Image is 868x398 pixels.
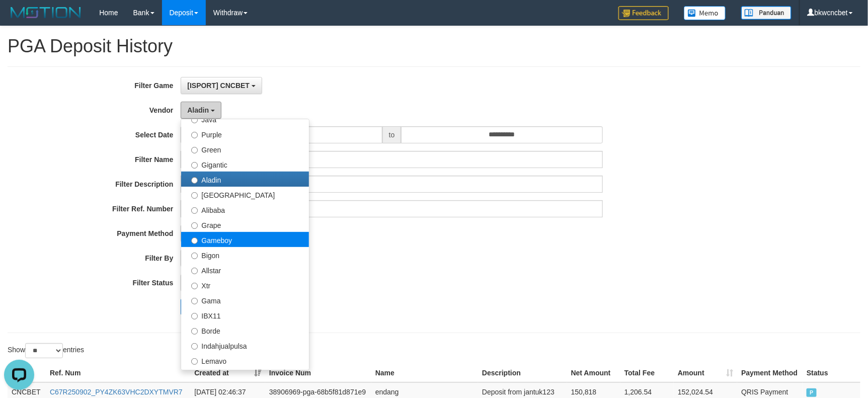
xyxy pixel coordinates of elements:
[382,126,402,143] span: to
[46,364,190,382] th: Ref. Num
[191,313,198,320] input: IBX11
[620,364,674,382] th: Total Fee
[191,237,198,244] input: Gameboy
[181,292,309,307] label: Gama
[191,268,198,274] input: Allstar
[191,343,198,350] input: Indahjualpulsa
[191,283,198,289] input: Xtr
[478,364,567,382] th: Description
[191,358,198,365] input: Lemavo
[50,388,183,396] a: C67R250902_PY4ZK63VHC2DXYTMVR7
[265,364,371,382] th: Invoice Num
[191,117,198,123] input: Java
[181,172,309,187] label: Aladin
[191,328,198,335] input: Borde
[181,202,309,217] label: Alibaba
[181,277,309,292] label: Xtr
[181,141,309,156] label: Green
[191,298,198,304] input: Gama
[187,82,250,90] span: [ISPORT] CNCBET
[181,77,262,94] button: [ISPORT] CNCBET
[181,156,309,172] label: Gigantic
[674,364,737,382] th: Amount: activate to sort column ascending
[181,217,309,232] label: Grape
[181,338,309,353] label: Indahjualpulsa
[191,132,198,138] input: Purple
[181,262,309,277] label: Allstar
[181,368,309,383] label: Gogogoy
[567,364,620,382] th: Net Amount
[807,388,817,397] span: PAID
[181,307,309,323] label: IBX11
[371,364,478,382] th: Name
[181,323,309,338] label: Borde
[8,343,84,358] label: Show entries
[8,5,84,20] img: MOTION_logo.png
[181,247,309,262] label: Bigon
[4,4,34,34] button: Open LiveChat chat widget
[737,364,803,382] th: Payment Method
[803,364,860,382] th: Status
[191,253,198,259] input: Bigon
[181,126,309,141] label: Purple
[191,192,198,199] input: [GEOGRAPHIC_DATA]
[181,353,309,368] label: Lemavo
[191,147,198,153] input: Green
[741,6,792,20] img: panduan.png
[181,187,309,202] label: [GEOGRAPHIC_DATA]
[191,177,198,184] input: Aladin
[191,207,198,214] input: Alibaba
[190,364,265,382] th: Created at: activate to sort column ascending
[191,162,198,169] input: Gigantic
[181,232,309,247] label: Gameboy
[25,343,63,358] select: Showentries
[191,222,198,229] input: Grape
[187,106,209,114] span: Aladin
[618,6,669,20] img: Feedback.jpg
[684,6,726,20] img: Button%20Memo.svg
[8,36,860,56] h1: PGA Deposit History
[181,102,221,119] button: Aladin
